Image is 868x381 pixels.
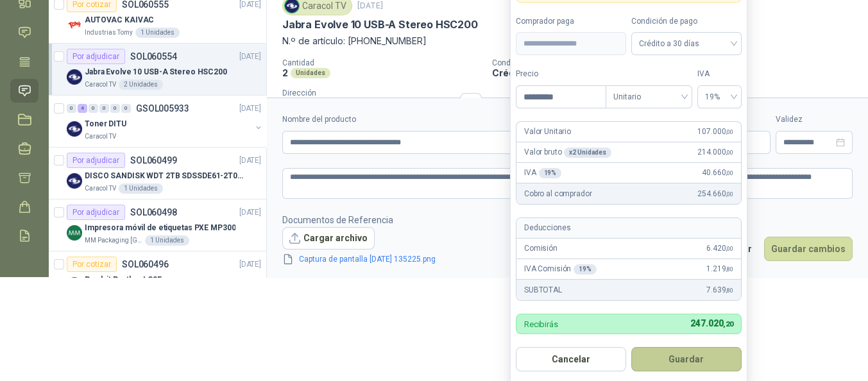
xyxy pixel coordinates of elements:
[524,188,591,200] p: Cobro al comprador
[67,225,82,241] img: Company Logo
[702,167,733,179] span: 40.660
[282,18,478,31] p: Jabra Evolve 10 USB-A Stereo HSC200
[239,51,261,63] p: [DATE]
[697,146,733,158] span: 214.000
[67,104,76,113] div: 0
[67,205,125,220] div: Por adjudicar
[726,149,733,156] span: ,00
[121,104,131,113] div: 0
[291,68,330,78] div: Unidades
[726,169,733,176] span: ,00
[49,251,266,303] a: Por cotizarSOL060496[DATE] Panduit Panther LS8E
[85,235,142,246] p: MM Packaging [GEOGRAPHIC_DATA]
[85,222,235,234] p: Impresora móvil de etiquetas PXE MP300
[524,320,558,328] p: Recibirás
[239,155,261,167] p: [DATE]
[697,68,742,80] label: IVA
[85,183,116,194] p: Caracol TV
[89,104,98,113] div: 0
[85,28,133,38] p: Industrias Tomy
[492,67,863,78] p: Crédito a 30 días
[239,207,261,219] p: [DATE]
[85,131,116,142] p: Caracol TV
[539,168,562,178] div: 19 %
[78,104,87,113] div: 4
[516,347,626,371] button: Cancelar
[524,263,597,275] p: IVA Comisión
[282,67,288,78] p: 2
[492,58,863,67] p: Condición de pago
[631,347,742,371] button: Guardar
[67,257,117,272] div: Por cotizar
[67,17,82,33] img: Company Logo
[516,68,606,80] label: Precio
[524,167,561,179] p: IVA
[49,44,266,96] a: Por adjudicarSOL060554[DATE] Company LogoJabra Evolve 10 USB-A Stereo HSC200Caracol TV2 Unidades
[764,237,853,261] button: Guardar cambios
[67,153,125,168] div: Por adjudicar
[697,126,733,138] span: 107.000
[574,264,597,275] div: 19 %
[613,87,685,106] span: Unitario
[85,66,227,78] p: Jabra Evolve 10 USB-A Stereo HSC200
[130,52,177,61] p: SOL060554
[130,208,177,217] p: SOL060498
[723,320,733,328] span: ,20
[726,266,733,273] span: ,80
[524,222,570,234] p: Deducciones
[49,148,266,199] a: Por adjudicarSOL060499[DATE] Company LogoDISCO SANDISK WDT 2TB SDSSDE61-2T00-G25Caracol TV1 Unidades
[85,170,244,182] p: DISCO SANDISK WDT 2TB SDSSDE61-2T00-G25
[282,89,455,97] p: Dirección
[135,28,180,38] div: 1 Unidades
[136,104,189,113] p: GSOL005933
[145,235,189,246] div: 1 Unidades
[639,34,734,53] span: Crédito a 30 días
[726,190,733,198] span: ,00
[67,121,82,137] img: Company Logo
[524,284,562,296] p: SUBTOTAL
[706,284,733,296] span: 7.639
[524,242,557,255] p: Comisión
[282,227,375,250] button: Cargar archivo
[282,213,456,227] p: Documentos de Referencia
[99,104,109,113] div: 0
[705,87,734,106] span: 19%
[85,274,162,286] p: Panduit Panther LS8E
[516,15,626,28] label: Comprador paga
[564,148,611,158] div: x 2 Unidades
[697,188,733,200] span: 254.660
[67,69,82,85] img: Company Logo
[726,245,733,252] span: ,00
[85,118,126,130] p: Toner DITU
[282,34,853,48] p: N.º de artículo: [PHONE_NUMBER]
[49,199,266,251] a: Por adjudicarSOL060498[DATE] Company LogoImpresora móvil de etiquetas PXE MP300MM Packaging [GEOG...
[85,14,154,26] p: AUTOVAC KAIVAC
[282,58,482,67] p: Cantidad
[67,49,125,64] div: Por adjudicar
[67,101,264,142] a: 0 4 0 0 0 0 GSOL005933[DATE] Company LogoToner DITUCaracol TV
[706,242,733,255] span: 6.420
[524,126,571,138] p: Valor Unitario
[726,128,733,135] span: ,00
[282,114,591,126] label: Nombre del producto
[119,183,163,194] div: 1 Unidades
[122,260,169,269] p: SOL060496
[239,258,261,271] p: [DATE]
[776,114,853,126] label: Validez
[294,253,441,266] a: Captura de pantalla [DATE] 135225.png
[119,80,163,90] div: 2 Unidades
[706,263,733,275] span: 1.219
[130,156,177,165] p: SOL060499
[524,146,611,158] p: Valor bruto
[690,318,733,328] span: 247.020
[631,15,742,28] label: Condición de pago
[110,104,120,113] div: 0
[67,173,82,189] img: Company Logo
[239,103,261,115] p: [DATE]
[85,80,116,90] p: Caracol TV
[726,287,733,294] span: ,80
